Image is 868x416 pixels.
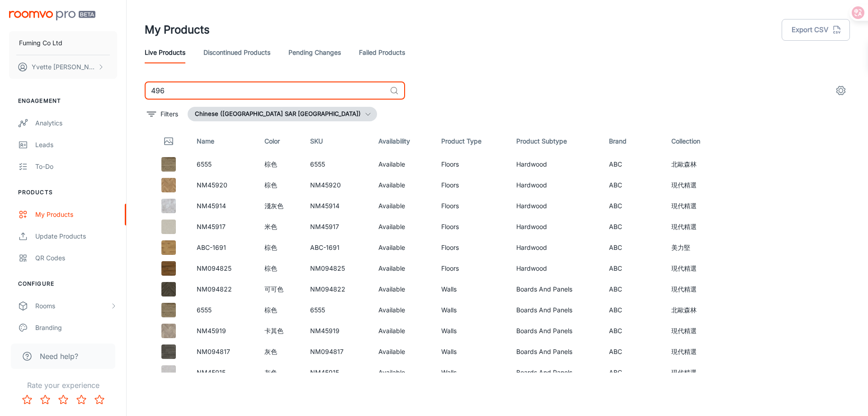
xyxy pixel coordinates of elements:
[9,55,117,79] button: Yvette [PERSON_NAME]
[9,11,95,20] img: Roomvo PRO Beta
[7,380,119,391] p: Rate your experience
[602,362,664,383] td: ABC
[197,285,232,293] a: NM094822
[664,196,757,216] td: 現代精選
[197,348,230,355] a: NM094817
[602,258,664,279] td: ABC
[509,279,602,300] td: Boards And Panels
[664,279,757,300] td: 現代精選
[664,362,757,383] td: 現代精選
[509,362,602,383] td: Boards And Panels
[602,320,664,341] td: ABC
[35,118,117,128] div: Analytics
[197,244,226,251] a: ABC-1691
[359,42,405,63] a: Failed Products
[602,216,664,237] td: ABC
[9,31,117,55] button: Fuming Co Ltd
[257,258,303,279] td: 棕色
[303,362,371,383] td: NM45915
[371,175,434,196] td: Available
[434,129,509,154] th: Product Type
[188,107,377,121] button: Chinese ([GEOGRAPHIC_DATA] SAR [GEOGRAPHIC_DATA])
[145,107,180,121] button: filter
[197,202,226,210] a: NM45914
[197,368,226,376] a: NM45915
[35,301,110,311] div: Rooms
[509,237,602,258] td: Hardwood
[257,237,303,258] td: 棕色
[371,216,434,237] td: Available
[434,237,509,258] td: Floors
[163,136,174,147] svg: Thumbnail
[434,216,509,237] td: Floors
[288,42,341,63] a: Pending Changes
[303,320,371,341] td: NM45919
[35,323,117,333] div: Branding
[434,300,509,320] td: Walls
[434,279,509,300] td: Walls
[197,160,212,168] a: 6555
[303,216,371,237] td: NM45917
[257,129,303,154] th: Color
[509,258,602,279] td: Hardwood
[664,216,757,237] td: 現代精選
[90,391,108,409] button: Rate 5 star
[257,300,303,320] td: 棕色
[371,341,434,362] td: Available
[782,19,850,41] button: Export CSV
[509,196,602,216] td: Hardwood
[371,279,434,300] td: Available
[602,129,664,154] th: Brand
[434,196,509,216] td: Floors
[434,154,509,175] td: Floors
[371,300,434,320] td: Available
[602,196,664,216] td: ABC
[35,210,117,220] div: My Products
[664,129,757,154] th: Collection
[602,300,664,320] td: ABC
[189,129,258,154] th: Name
[664,237,757,258] td: 美力堅
[303,129,371,154] th: SKU
[36,391,54,409] button: Rate 2 star
[371,320,434,341] td: Available
[664,154,757,175] td: 北歐森林
[257,216,303,237] td: 米色
[257,362,303,383] td: 灰色
[602,237,664,258] td: ABC
[434,258,509,279] td: Floors
[257,196,303,216] td: 淺灰色
[602,341,664,362] td: ABC
[72,391,90,409] button: Rate 4 star
[19,38,62,48] p: Fuming Co Ltd
[509,320,602,341] td: Boards And Panels
[509,154,602,175] td: Hardwood
[145,42,185,63] a: Live Products
[371,154,434,175] td: Available
[303,258,371,279] td: NM094825
[145,81,386,100] input: Search
[303,196,371,216] td: NM45914
[371,129,434,154] th: Availability
[303,154,371,175] td: 6555
[434,175,509,196] td: Floors
[257,320,303,341] td: 卡其色
[257,341,303,362] td: 灰色
[509,175,602,196] td: Hardwood
[40,351,78,362] span: Need help?
[509,341,602,362] td: Boards And Panels
[434,362,509,383] td: Walls
[664,320,757,341] td: 現代精選
[832,81,850,100] button: settings
[664,175,757,196] td: 現代精選
[197,264,231,272] a: NM094825
[197,306,212,314] a: 6555
[602,175,664,196] td: ABC
[35,162,117,172] div: To-do
[602,279,664,300] td: ABC
[303,175,371,196] td: NM45920
[509,216,602,237] td: Hardwood
[509,129,602,154] th: Product Subtype
[18,391,36,409] button: Rate 1 star
[35,140,117,150] div: Leads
